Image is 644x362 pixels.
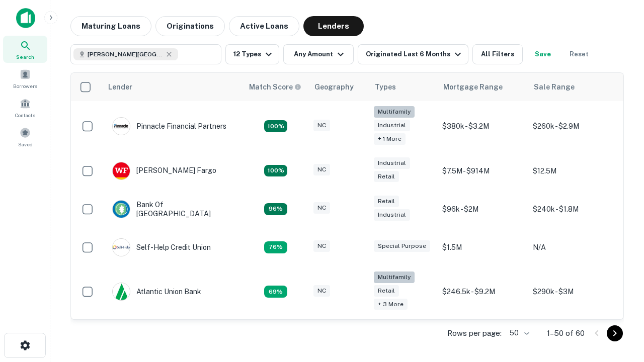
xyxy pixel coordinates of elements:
div: Mortgage Range [443,81,503,93]
a: Contacts [3,94,47,121]
td: $96k - $2M [437,190,528,228]
div: Industrial [374,157,410,169]
a: Borrowers [3,65,47,92]
th: Types [369,73,437,101]
div: Retail [374,285,399,297]
button: Any Amount [283,44,354,64]
div: 50 [506,326,531,340]
div: Industrial [374,209,410,221]
th: Lender [102,73,243,101]
div: Types [375,81,396,93]
button: Save your search to get updates of matches that match your search criteria. [527,44,559,64]
div: + 3 more [374,299,408,310]
img: picture [113,162,130,179]
img: picture [113,283,130,300]
div: Matching Properties: 15, hasApolloMatch: undefined [264,165,287,177]
div: Bank Of [GEOGRAPHIC_DATA] [112,200,233,218]
p: 1–50 of 60 [547,327,585,339]
div: Self-help Credit Union [112,238,211,256]
div: [PERSON_NAME] Fargo [112,162,216,180]
div: NC [313,285,330,297]
td: $246.5k - $9.2M [437,266,528,317]
div: NC [313,120,330,131]
th: Geography [308,73,369,101]
h6: Match Score [249,81,299,93]
p: Rows per page: [447,327,502,339]
div: Industrial [374,120,410,131]
td: $290k - $3M [528,266,618,317]
span: [PERSON_NAME][GEOGRAPHIC_DATA], [GEOGRAPHIC_DATA] [88,50,163,59]
img: capitalize-icon.png [16,8,35,28]
div: Special Purpose [374,240,430,252]
td: $260k - $2.9M [528,101,618,152]
div: Retail [374,171,399,183]
span: Contacts [15,111,35,119]
button: Maturing Loans [70,16,151,36]
button: Go to next page [607,325,623,341]
div: Sale Range [534,81,575,93]
button: Active Loans [229,16,299,36]
div: Retail [374,196,399,207]
div: Originated Last 6 Months [366,48,464,60]
div: Matching Properties: 14, hasApolloMatch: undefined [264,203,287,215]
span: Saved [18,140,33,148]
div: Multifamily [374,271,415,283]
img: picture [113,118,130,135]
div: + 1 more [374,133,406,145]
th: Sale Range [528,73,618,101]
div: Lender [108,81,132,93]
th: Mortgage Range [437,73,528,101]
th: Capitalize uses an advanced AI algorithm to match your search with the best lender. The match sco... [243,73,308,101]
div: Atlantic Union Bank [112,283,201,301]
div: NC [313,202,330,214]
iframe: Chat Widget [594,249,644,298]
button: Originated Last 6 Months [358,44,468,64]
td: $1.5M [437,228,528,266]
button: Reset [563,44,595,64]
div: Geography [314,81,354,93]
td: $7.5M - $914M [437,152,528,190]
div: Matching Properties: 11, hasApolloMatch: undefined [264,241,287,253]
div: NC [313,164,330,175]
img: picture [113,239,130,256]
div: Multifamily [374,106,415,118]
div: Pinnacle Financial Partners [112,117,226,135]
button: All Filters [472,44,523,64]
button: Lenders [303,16,364,36]
td: $12.5M [528,152,618,190]
span: Search [16,53,34,61]
td: N/A [528,228,618,266]
div: Capitalize uses an advanced AI algorithm to match your search with the best lender. The match sco... [249,81,301,93]
img: picture [113,201,130,218]
button: Originations [155,16,225,36]
a: Saved [3,123,47,150]
a: Search [3,36,47,63]
td: $240k - $1.8M [528,190,618,228]
button: 12 Types [225,44,279,64]
div: Matching Properties: 10, hasApolloMatch: undefined [264,286,287,298]
div: NC [313,240,330,252]
td: $380k - $3.2M [437,101,528,152]
div: Matching Properties: 26, hasApolloMatch: undefined [264,120,287,132]
span: Borrowers [13,82,37,90]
